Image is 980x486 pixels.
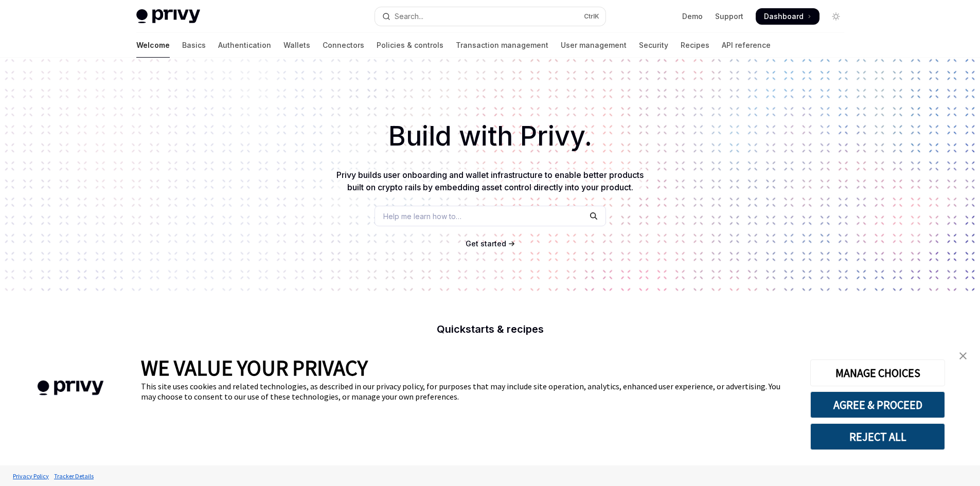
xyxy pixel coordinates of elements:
img: close banner [959,352,967,359]
a: Support [715,11,743,22]
span: Dashboard [764,11,804,22]
button: MANAGE CHOICES [810,359,945,386]
h2: Quickstarts & recipes [309,324,671,334]
img: light logo [136,9,200,24]
a: Recipes [681,33,709,58]
a: Transaction management [456,33,548,58]
a: Wallets [283,33,310,58]
a: Basics [182,33,206,58]
span: Get started [466,239,506,248]
div: Search... [395,10,423,23]
img: company logo [15,366,126,410]
a: Get started [466,239,506,249]
span: Help me learn how to… [383,211,461,222]
button: REJECT ALL [810,423,945,450]
h1: Build with Privy. [16,116,964,156]
a: close banner [953,346,973,366]
button: Open search [375,7,605,26]
span: Ctrl K [584,12,599,21]
a: Tracker Details [51,467,96,485]
a: API reference [722,33,771,58]
a: User management [561,33,627,58]
a: Demo [682,11,703,22]
a: Connectors [323,33,364,58]
span: WE VALUE YOUR PRIVACY [141,354,368,381]
a: Authentication [218,33,271,58]
button: AGREE & PROCEED [810,391,945,418]
a: Privacy Policy [10,467,51,485]
div: This site uses cookies and related technologies, as described in our privacy policy, for purposes... [141,381,795,402]
a: Policies & controls [377,33,443,58]
a: Welcome [136,33,170,58]
a: Dashboard [756,8,819,25]
a: Security [639,33,668,58]
button: Toggle dark mode [828,8,844,25]
span: Privy builds user onboarding and wallet infrastructure to enable better products built on crypto ... [336,170,644,192]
